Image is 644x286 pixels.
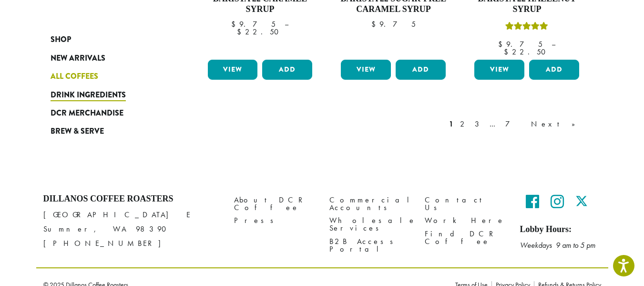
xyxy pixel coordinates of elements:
a: New Arrivals [51,49,165,67]
a: Find DCR Coffee [425,227,506,248]
h4: Dillanos Coffee Roasters [43,194,220,204]
bdi: 9.75 [498,39,542,49]
span: $ [498,39,506,49]
a: Brew & Serve [51,122,165,140]
bdi: 9.75 [231,19,276,29]
a: B2B Access Portal [329,235,410,255]
span: DCR Merchandise [51,107,123,119]
div: Rated 5.00 out of 5 [505,21,548,35]
span: Brew & Serve [51,126,104,138]
span: – [285,19,288,29]
a: Drink Ingredients [51,85,165,104]
span: $ [371,19,379,29]
p: [GEOGRAPHIC_DATA] E Sumner, WA 98390 [PHONE_NUMBER] [43,208,220,251]
bdi: 22.50 [237,27,283,37]
a: View [474,60,524,80]
a: 7 [503,118,526,130]
span: Drink Ingredients [51,89,126,101]
span: $ [231,19,239,29]
a: 1 [447,118,455,130]
a: Next » [529,118,584,130]
span: $ [237,27,245,37]
a: About DCR Coffee [234,194,315,214]
bdi: 22.50 [504,47,550,57]
span: New Arrivals [51,53,105,64]
a: DCR Merchandise [51,104,165,122]
a: View [341,60,391,80]
button: Add [262,60,312,80]
bdi: 9.75 [371,19,416,29]
a: Work Here [425,214,506,227]
a: View [208,60,258,80]
button: Add [529,60,579,80]
button: Add [396,60,446,80]
a: Shop [51,31,165,49]
a: 2 [458,118,470,130]
a: Commercial Accounts [329,194,410,214]
a: … [488,118,501,130]
a: Contact Us [425,194,506,214]
span: – [552,39,555,49]
span: All Coffees [51,71,98,83]
a: 3 [473,118,485,130]
h5: Lobby Hours: [520,224,601,235]
a: Wholesale Services [329,214,410,235]
span: $ [504,47,512,57]
a: Press [234,214,315,227]
a: All Coffees [51,67,165,85]
em: Weekdays 9 am to 5 pm [520,240,595,250]
span: Shop [51,34,71,46]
